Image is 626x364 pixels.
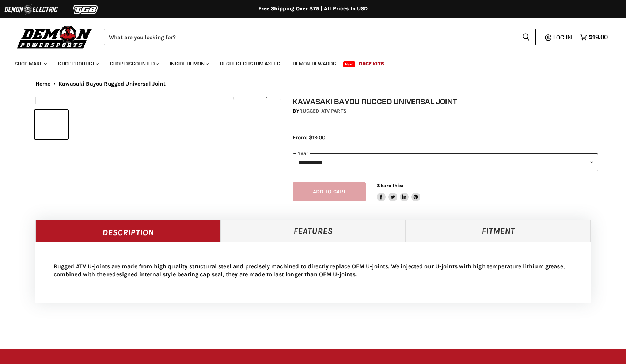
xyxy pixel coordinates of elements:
[35,110,68,139] button: IMAGE thumbnail
[105,56,163,71] a: Shop Discounted
[21,5,606,12] div: Free Shipping Over $75 | All Prices In USD
[406,220,591,242] a: Fitment
[53,56,103,71] a: Shop Product
[589,34,608,41] span: $19.00
[377,183,403,188] span: Share this:
[15,24,95,50] img: Demon Powersports
[35,81,51,87] a: Home
[293,153,598,171] select: year
[299,108,346,114] a: Rugged ATV Parts
[576,32,611,42] a: $19.00
[104,29,516,45] input: Search
[215,56,286,71] a: Request Custom Axles
[553,34,572,41] span: Log in
[21,81,606,87] nav: Breadcrumbs
[220,220,406,242] a: Features
[550,34,576,41] a: Log in
[4,3,58,16] img: Demon Electric Logo 2
[237,92,277,98] span: Click to expand
[58,3,113,16] img: TGB Logo 2
[58,81,166,87] span: Kawasaki Bayou Rugged Universal Joint
[516,29,536,45] button: Search
[287,56,342,71] a: Demon Rewards
[293,97,598,106] h1: Kawasaki Bayou Rugged Universal Joint
[9,56,51,71] a: Shop Make
[104,29,536,45] form: Product
[9,53,606,71] ul: Main menu
[353,56,390,71] a: Race Kits
[293,107,598,115] div: by
[293,134,325,141] span: From: $19.00
[377,182,420,202] aside: Share this:
[343,61,356,67] span: New!
[35,220,221,242] a: Description
[54,262,573,278] p: Rugged ATV U-joints are made from high quality structural steel and precisely machined to directl...
[164,56,213,71] a: Inside Demon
